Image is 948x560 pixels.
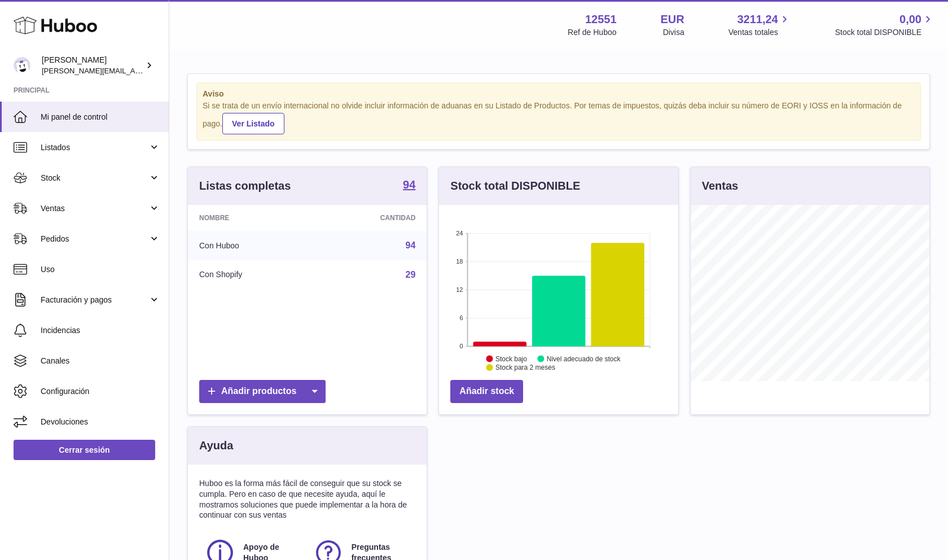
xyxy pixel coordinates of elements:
span: Listados [41,142,148,153]
div: Ref de Huboo [568,27,616,38]
p: Huboo es la forma más fácil de conseguir que su stock se cumpla. Pero en caso de que necesite ayu... [199,478,415,521]
a: Cerrar sesión [14,440,155,460]
a: 3211,24 Ventas totales [728,12,791,38]
span: Pedidos [41,234,148,244]
text: 0 [460,343,463,349]
text: Stock para 2 meses [495,364,555,371]
a: 94 [406,240,416,250]
a: 0,00 Stock total DISPONIBLE [835,12,934,38]
text: 24 [457,230,463,237]
a: Añadir stock [450,380,523,403]
strong: Aviso [203,89,915,99]
strong: 94 [403,179,415,190]
span: Uso [41,264,160,275]
th: Cantidad [315,205,427,231]
text: 18 [457,258,463,265]
span: 0,00 [899,12,921,27]
td: Con Shopify [188,260,315,290]
span: Ventas [41,203,148,214]
span: Facturación y pagos [41,295,148,305]
th: Nombre [188,205,315,231]
h3: Stock total DISPONIBLE [450,178,580,194]
text: 12 [457,286,463,293]
span: Canales [41,356,160,366]
h3: Ayuda [199,438,233,453]
span: 3211,24 [737,12,778,27]
text: 6 [460,314,463,321]
h3: Listas completas [199,178,291,194]
span: Incidencias [41,325,160,336]
a: 29 [406,270,416,279]
span: [PERSON_NAME][EMAIL_ADDRESS][PERSON_NAME][DOMAIN_NAME] [42,66,287,75]
a: 94 [403,179,415,193]
strong: 12551 [585,12,617,27]
a: Añadir productos [199,380,326,403]
img: gerardo.montoiro@cleverenterprise.es [14,57,30,74]
span: Mi panel de control [41,112,160,123]
text: Stock bajo [495,355,527,362]
span: Stock total DISPONIBLE [835,27,934,38]
div: Divisa [663,27,684,38]
span: Ventas totales [728,27,791,38]
span: Stock [41,173,148,183]
span: Devoluciones [41,417,160,427]
strong: EUR [661,12,684,27]
div: Si se trata de un envío internacional no olvide incluir información de aduanas en su Listado de P... [203,100,915,134]
text: Nivel adecuado de stock [547,355,621,362]
td: Con Huboo [188,231,315,260]
a: Ver Listado [222,113,284,134]
span: Configuración [41,386,160,397]
div: [PERSON_NAME] [42,55,143,76]
h3: Ventas [702,178,738,194]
